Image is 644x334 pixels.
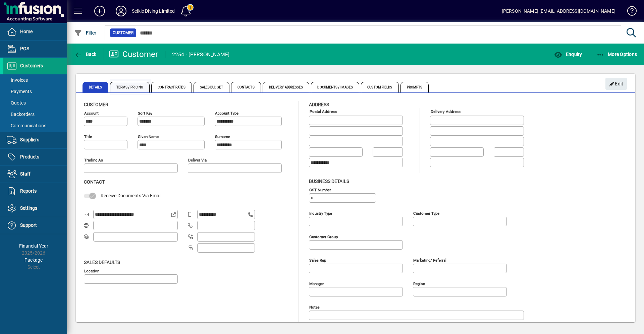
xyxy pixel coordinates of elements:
a: Invoices [3,74,67,86]
span: Prompts [400,82,429,92]
a: POS [3,41,67,57]
span: Products [20,154,39,159]
a: Staff [3,166,67,183]
span: Quotes [7,100,26,106]
span: Documents / Images [311,82,359,92]
span: Custom Fields [361,82,398,92]
mat-label: Marketing/ Referral [413,258,446,262]
span: Details [83,82,108,92]
span: Sales defaults [84,260,120,265]
mat-label: Manager [309,281,324,286]
a: Home [3,23,67,40]
a: Products [3,149,67,165]
a: Communications [3,120,67,131]
button: Enquiry [552,48,584,60]
div: [PERSON_NAME] [EMAIL_ADDRESS][DOMAIN_NAME] [502,6,615,16]
span: Contact [84,179,105,185]
span: Reports [20,188,37,194]
mat-label: Surname [215,134,230,139]
div: Selkie Diving Limited [132,6,175,16]
span: Staff [20,171,31,177]
mat-label: Customer group [309,234,338,239]
span: Customers [20,63,43,68]
mat-label: Industry type [309,211,332,215]
span: Address [309,102,329,107]
span: POS [20,46,29,51]
mat-label: Location [84,268,99,273]
mat-label: Given name [138,134,159,139]
a: Reports [3,183,67,200]
button: Filter [72,27,98,39]
a: Payments [3,86,67,97]
span: Receive Documents Via Email [101,193,161,198]
span: Customer [84,102,108,107]
span: Terms / Pricing [110,82,150,92]
div: Customer [109,49,158,60]
span: Delivery Addresses [263,82,310,92]
span: Financial Year [19,243,48,249]
button: Edit [605,78,627,90]
span: Communications [7,123,46,128]
span: Business details [309,179,349,184]
a: Suppliers [3,132,67,148]
span: Enquiry [554,52,582,57]
mat-label: Region [413,281,425,286]
div: 2254 - [PERSON_NAME] [172,49,230,60]
mat-label: Deliver via [188,158,207,162]
span: Sales Budget [194,82,229,92]
a: Backorders [3,109,67,120]
span: Contract Rates [151,82,192,92]
mat-label: Sales rep [309,258,326,262]
mat-label: Customer type [413,211,439,215]
mat-label: Trading as [84,158,103,162]
button: Profile [110,5,132,17]
a: Settings [3,200,67,217]
button: Back [72,48,98,60]
mat-label: Title [84,134,92,139]
span: Invoices [7,77,28,83]
app-page-header-button: Back [67,48,104,60]
span: More Options [596,52,637,57]
span: Backorders [7,112,35,117]
mat-label: Sort key [138,111,152,116]
a: Support [3,217,67,234]
button: More Options [595,48,639,60]
span: Suppliers [20,137,39,142]
span: Package [24,257,43,263]
span: Filter [74,30,97,36]
a: Quotes [3,97,67,109]
span: Contacts [231,82,261,92]
mat-label: Notes [309,305,320,309]
span: Back [74,52,97,57]
span: Support [20,222,37,228]
a: Knowledge Base [622,1,636,23]
button: Add [89,5,110,17]
mat-label: GST Number [309,187,331,192]
span: Home [20,29,33,34]
span: Customer [113,29,133,36]
mat-label: Account Type [215,111,238,116]
mat-label: Account [84,111,99,116]
span: Edit [609,78,624,89]
span: Settings [20,205,37,211]
span: Payments [7,89,32,94]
